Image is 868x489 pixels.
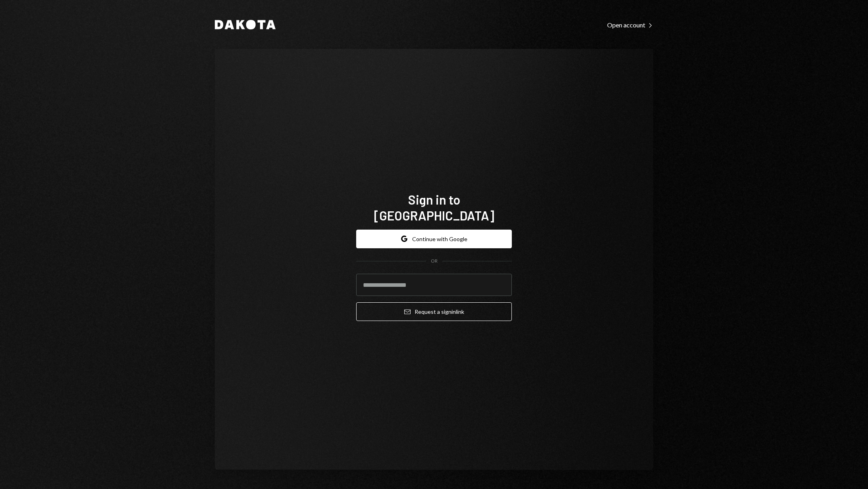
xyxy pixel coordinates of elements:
div: OR [431,258,438,265]
button: Request a signinlink [356,302,512,321]
h1: Sign in to [GEOGRAPHIC_DATA] [356,191,512,223]
div: Open account [607,21,653,29]
button: Continue with Google [356,230,512,248]
a: Open account [607,20,653,29]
